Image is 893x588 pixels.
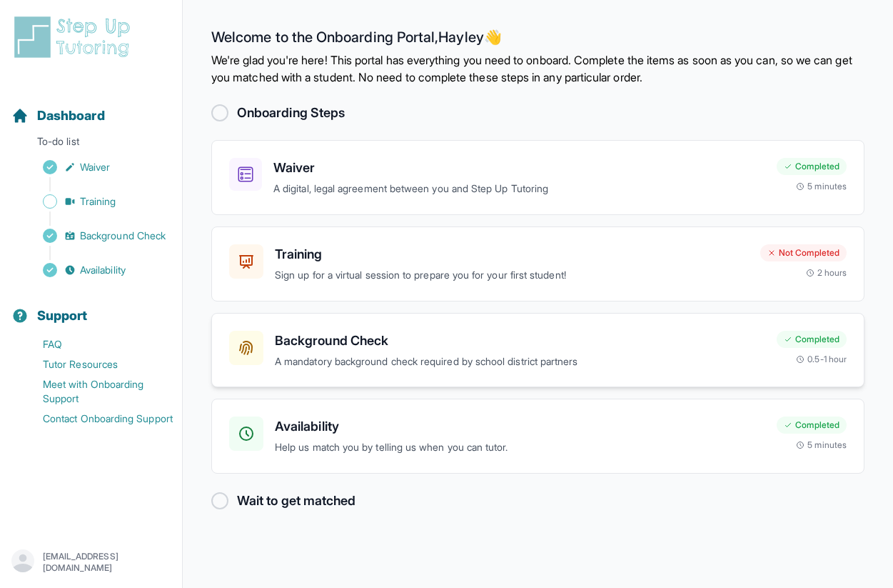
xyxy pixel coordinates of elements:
[275,267,749,284] p: Sign up for a virtual session to prepare you for your first student!
[11,157,182,177] a: Waiver
[6,134,176,154] p: To-do list
[11,409,182,429] a: Contact Onboarding Support
[11,354,182,374] a: Tutor Resources
[211,313,864,388] a: Background CheckA mandatory background check required by school district partnersCompleted0.5-1 hour
[80,229,166,243] span: Background Check
[237,103,345,123] h2: Onboarding Steps
[37,306,88,326] span: Support
[11,334,182,354] a: FAQ
[796,181,847,192] div: 5 minutes
[760,244,847,261] div: Not Completed
[11,549,171,575] button: [EMAIL_ADDRESS][DOMAIN_NAME]
[80,194,116,209] span: Training
[37,106,105,126] span: Dashboard
[211,29,864,51] h2: Welcome to the Onboarding Portal, Hayley 👋
[211,51,864,86] p: We're glad you're here! This portal has everything you need to onboard. Complete the items as soo...
[211,140,864,215] a: WaiverA digital, legal agreement between you and Step Up TutoringCompleted5 minutes
[777,158,847,175] div: Completed
[275,354,765,370] p: A mandatory background check required by school district partners
[273,181,765,197] p: A digital, legal agreement between you and Step Up Tutoring
[6,283,176,332] button: Support
[80,160,110,174] span: Waiver
[275,439,765,456] p: Help us match you by telling us when you can tutor.
[11,106,105,126] a: Dashboard
[777,417,847,434] div: Completed
[273,158,765,178] h3: Waiver
[11,374,182,409] a: Meet with Onboarding Support
[796,354,847,365] div: 0.5-1 hour
[11,226,182,246] a: Background Check
[211,226,864,302] a: TrainingSign up for a virtual session to prepare you for your first student!Not Completed2 hours
[275,417,765,437] h3: Availability
[796,439,847,451] div: 5 minutes
[11,191,182,211] a: Training
[806,267,847,279] div: 2 hours
[211,399,864,474] a: AvailabilityHelp us match you by telling us when you can tutor.Completed5 minutes
[11,14,138,60] img: logo
[275,331,765,351] h3: Background Check
[11,260,182,280] a: Availability
[80,263,126,277] span: Availability
[6,83,176,131] button: Dashboard
[43,551,171,574] p: [EMAIL_ADDRESS][DOMAIN_NAME]
[275,244,749,264] h3: Training
[777,331,847,348] div: Completed
[237,491,355,511] h2: Wait to get matched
